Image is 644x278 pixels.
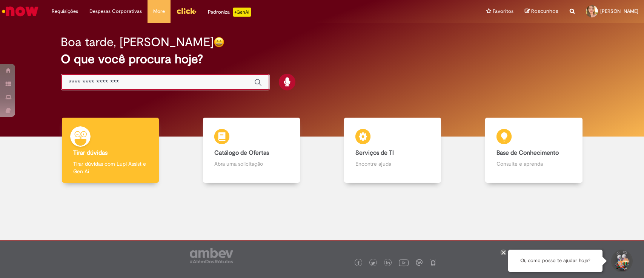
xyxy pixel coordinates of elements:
p: Consulte e aprenda [496,160,571,168]
b: Base de Conhecimento [496,149,559,157]
h2: O que você procura hoje? [61,53,583,66]
div: Oi, como posso te ajudar hoje? [508,250,603,272]
img: logo_footer_workplace.png [416,259,423,266]
img: logo_footer_youtube.png [399,258,409,267]
img: logo_footer_twitter.png [371,261,375,265]
p: Tirar dúvidas com Lupi Assist e Gen Ai [73,160,148,175]
p: Abra uma solicitação [214,160,289,168]
p: +GenAi [233,8,251,17]
span: Favoritos [493,8,513,15]
span: Despesas Corporativas [89,8,142,15]
img: ServiceNow [1,4,40,19]
button: Iniciar Conversa de Suporte [610,250,633,272]
img: logo_footer_facebook.png [357,261,360,265]
a: Rascunhos [525,8,558,15]
span: [PERSON_NAME] [600,8,638,14]
a: Base de Conhecimento Consulte e aprenda [463,118,604,183]
b: Catálogo de Ofertas [214,149,269,157]
span: Rascunhos [531,8,558,15]
span: More [153,8,165,15]
img: happy-face.png [214,37,224,48]
a: Tirar dúvidas Tirar dúvidas com Lupi Assist e Gen Ai [40,118,181,183]
p: Encontre ajuda [355,160,430,168]
img: logo_footer_linkedin.png [386,261,390,266]
div: Padroniza [208,8,251,17]
img: logo_footer_naosei.png [430,259,437,266]
b: Tirar dúvidas [73,149,108,157]
img: click_logo_yellow_360x200.png [176,5,197,17]
img: logo_footer_ambev_rotulo_gray.png [190,248,233,263]
a: Catálogo de Ofertas Abra uma solicitação [181,118,322,183]
b: Serviços de TI [355,149,394,157]
a: Serviços de TI Encontre ajuda [322,118,463,183]
span: Requisições [52,8,78,15]
h2: Boa tarde, [PERSON_NAME] [61,36,214,49]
